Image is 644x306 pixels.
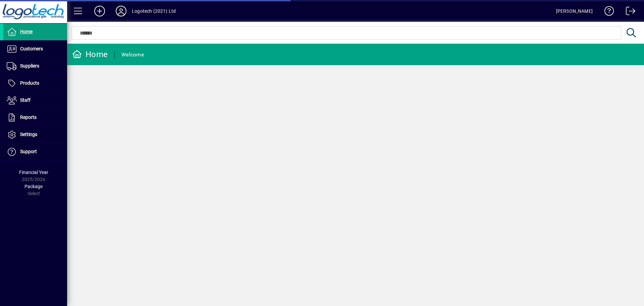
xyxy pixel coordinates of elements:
a: Suppliers [3,58,67,75]
a: Staff [3,92,67,109]
button: Profile [110,5,132,17]
a: Products [3,75,67,92]
span: Staff [20,97,31,103]
div: [PERSON_NAME] [556,6,593,16]
span: Customers [20,46,43,51]
span: Package [24,184,43,189]
span: Settings [20,132,37,137]
div: Welcome [121,49,144,60]
div: Logotech (2021) Ltd [132,6,176,16]
a: Logout [621,1,636,23]
span: Products [20,80,39,86]
a: Support [3,143,67,160]
span: Reports [20,115,37,120]
a: Customers [3,41,67,57]
span: Home [20,29,33,34]
a: Knowledge Base [599,1,614,23]
span: Suppliers [20,63,39,69]
a: Settings [3,126,67,143]
div: Home [72,49,108,60]
a: Reports [3,109,67,126]
button: Add [89,5,110,17]
span: Financial Year [19,170,48,175]
span: Support [20,149,37,154]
